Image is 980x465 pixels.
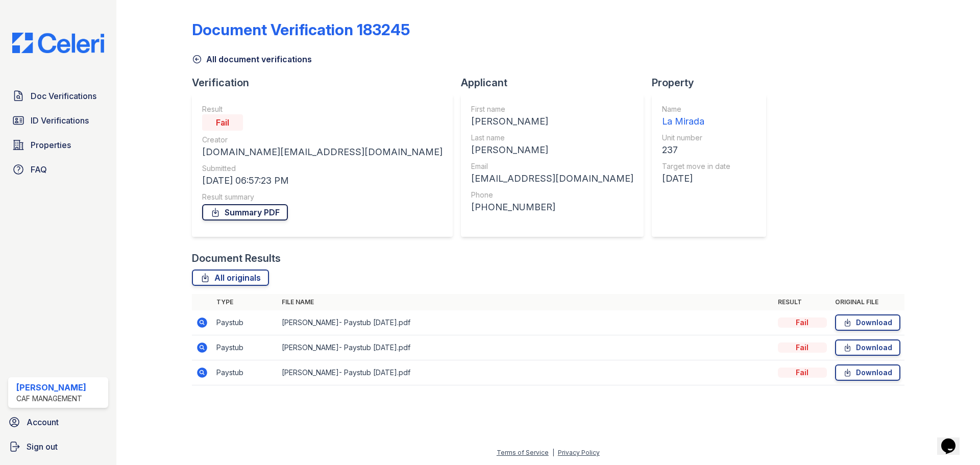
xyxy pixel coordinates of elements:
a: Download [835,314,900,331]
a: Sign out [4,436,112,457]
img: CE_Logo_Blue-a8612792a0a2168367f1c8372b55b34899dd931a85d93a1a3d3e32e68fde9ad4.png [4,33,112,53]
div: Fail [778,342,827,353]
a: Doc Verifications [8,86,108,106]
a: Privacy Policy [558,449,600,456]
a: Summary PDF [202,204,288,221]
a: Properties [8,135,108,155]
div: 237 [662,143,730,157]
span: FAQ [31,163,47,176]
div: Email [471,161,633,172]
div: Phone [471,190,633,200]
div: Unit number [662,133,730,143]
div: [PERSON_NAME] [471,114,633,129]
span: Doc Verifications [31,90,96,102]
div: La Mirada [662,114,730,129]
div: | [552,449,554,456]
div: Result [202,104,443,114]
a: Account [4,412,112,432]
div: [DATE] 06:57:23 PM [202,174,443,188]
a: All originals [192,270,269,286]
td: [PERSON_NAME]- Paystub [DATE].pdf [278,360,774,385]
td: [PERSON_NAME]- Paystub [DATE].pdf [278,335,774,360]
div: Verification [192,76,461,90]
a: All document verifications [192,53,312,65]
td: [PERSON_NAME]- Paystub [DATE].pdf [278,310,774,335]
div: Name [662,104,730,114]
div: Fail [202,114,243,131]
div: [PERSON_NAME] [471,143,633,157]
div: Document Verification 183245 [192,20,410,39]
th: Result [774,294,831,310]
div: CAF Management [16,394,86,404]
iframe: chat widget [937,424,970,455]
a: Terms of Service [497,449,549,456]
th: File name [278,294,774,310]
div: [PHONE_NUMBER] [471,200,633,214]
div: Applicant [461,76,652,90]
a: FAQ [8,159,108,180]
div: Last name [471,133,633,143]
div: [DATE] [662,172,730,186]
div: Result summary [202,192,443,202]
th: Type [212,294,278,310]
span: ID Verifications [31,114,89,127]
span: Account [27,416,59,428]
a: Download [835,339,900,356]
span: Properties [31,139,71,151]
div: Fail [778,317,827,328]
a: ID Verifications [8,110,108,131]
span: Sign out [27,440,58,453]
a: Name La Mirada [662,104,730,129]
div: Target move in date [662,161,730,172]
div: [PERSON_NAME] [16,381,86,394]
div: Document Results [192,251,281,265]
td: Paystub [212,310,278,335]
td: Paystub [212,360,278,385]
div: Creator [202,135,443,145]
th: Original file [831,294,904,310]
div: [EMAIL_ADDRESS][DOMAIN_NAME] [471,172,633,186]
div: First name [471,104,633,114]
td: Paystub [212,335,278,360]
div: Property [652,76,774,90]
div: Fail [778,368,827,378]
div: [DOMAIN_NAME][EMAIL_ADDRESS][DOMAIN_NAME] [202,145,443,159]
a: Download [835,364,900,381]
div: Submitted [202,163,443,174]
